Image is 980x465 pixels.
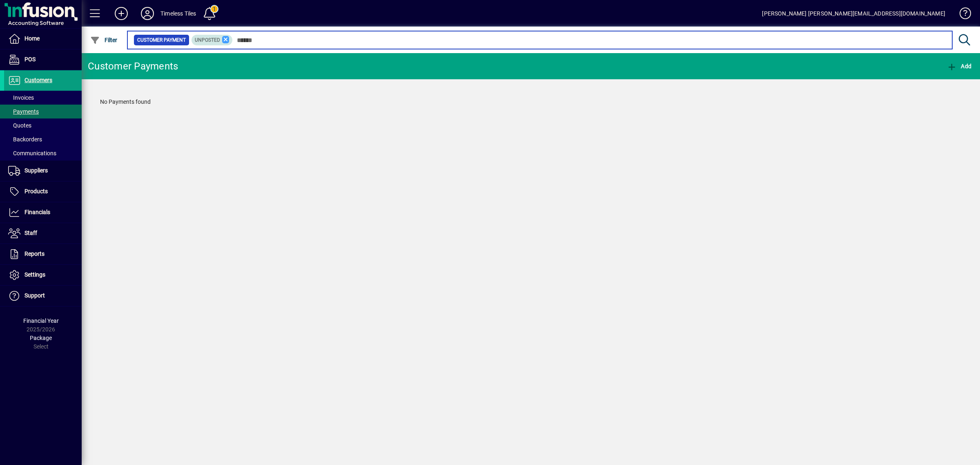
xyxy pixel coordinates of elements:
span: Package [30,335,52,341]
span: Filter [90,37,118,43]
div: No Payments found [92,89,970,114]
span: Backorders [8,136,42,143]
button: Add [108,6,134,21]
div: Timeless Tiles [160,7,196,20]
a: Settings [4,265,82,285]
mat-chip: Customer Payment Status: Unposted [192,35,233,45]
a: Quotes [4,118,82,132]
span: Add [947,63,971,69]
span: Financial Year [23,317,59,324]
span: Home [24,35,40,42]
a: Backorders [4,132,82,146]
span: Staff [24,230,37,236]
a: Suppliers [4,161,82,181]
a: POS [4,49,82,70]
a: Home [4,29,82,49]
div: Customer Payments [88,60,178,73]
span: Unposted [195,37,220,43]
span: Settings [24,271,45,278]
a: Knowledge Base [953,2,970,28]
button: Add [945,59,973,74]
span: Payments [8,108,39,115]
a: Financials [4,202,82,223]
span: Financials [24,209,50,215]
a: Payments [4,105,82,118]
a: Invoices [4,91,82,105]
span: Quotes [8,122,31,129]
span: Support [24,292,45,299]
a: Reports [4,244,82,264]
div: [PERSON_NAME] [PERSON_NAME][EMAIL_ADDRESS][DOMAIN_NAME] [762,7,945,20]
button: Filter [88,33,120,47]
span: Customer Payment [137,36,186,44]
button: Profile [134,6,160,21]
span: Suppliers [24,167,48,174]
span: Communications [8,150,56,156]
a: Support [4,286,82,306]
span: POS [24,56,36,63]
a: Staff [4,223,82,244]
span: Reports [24,250,45,257]
span: Customers [24,77,52,83]
a: Products [4,181,82,202]
a: Communications [4,146,82,160]
span: Invoices [8,94,34,101]
span: Products [24,188,48,194]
